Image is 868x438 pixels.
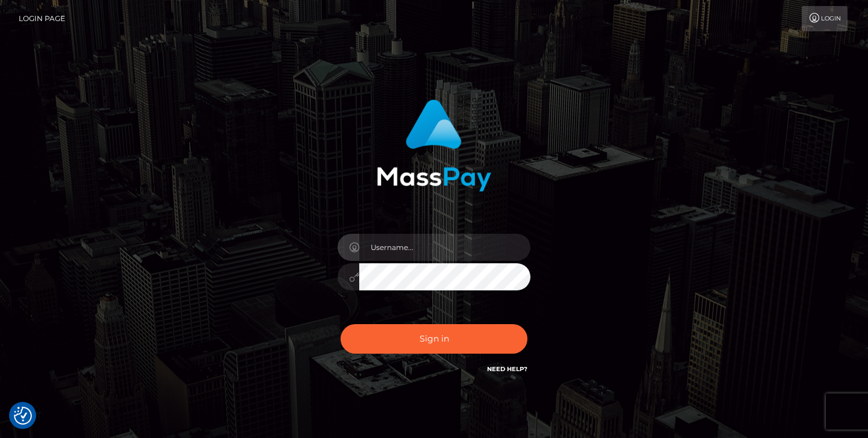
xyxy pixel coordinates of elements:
[14,407,32,425] button: Consent Preferences
[802,6,848,31] a: Login
[19,6,65,31] a: Login Page
[341,324,527,354] button: Sign in
[487,365,527,373] a: Need Help?
[14,407,32,425] img: Revisit consent button
[359,234,530,261] input: Username...
[377,99,491,192] img: MassPay Login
